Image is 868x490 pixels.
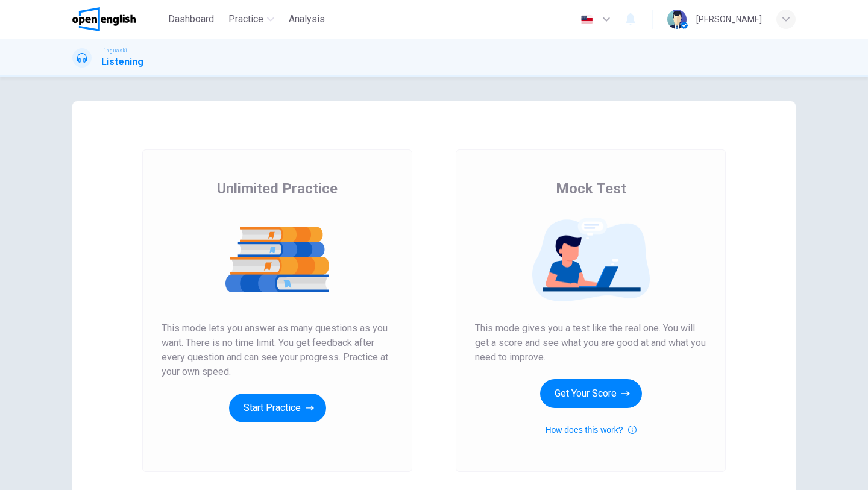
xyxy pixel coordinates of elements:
div: [PERSON_NAME] [696,12,762,27]
button: Practice [224,8,279,30]
span: This mode gives you a test like the real one. You will get a score and see what you are good at a... [475,321,706,365]
button: Analysis [284,8,330,30]
a: OpenEnglish logo [72,7,163,31]
img: en [579,15,594,24]
span: Linguaskill [101,46,131,55]
span: Mock Test [556,179,626,198]
button: Get Your Score [540,379,642,408]
span: Practice [228,12,263,27]
span: Unlimited Practice [217,179,338,198]
img: OpenEnglish logo [72,7,136,31]
button: Dashboard [163,8,219,30]
h1: Listening [101,55,143,69]
span: This mode lets you answer as many questions as you want. There is no time limit. You get feedback... [162,321,393,379]
button: How does this work? [545,422,636,437]
span: Dashboard [168,12,214,27]
img: Profile picture [667,10,687,29]
span: Analysis [289,12,325,27]
button: Start Practice [229,394,326,422]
